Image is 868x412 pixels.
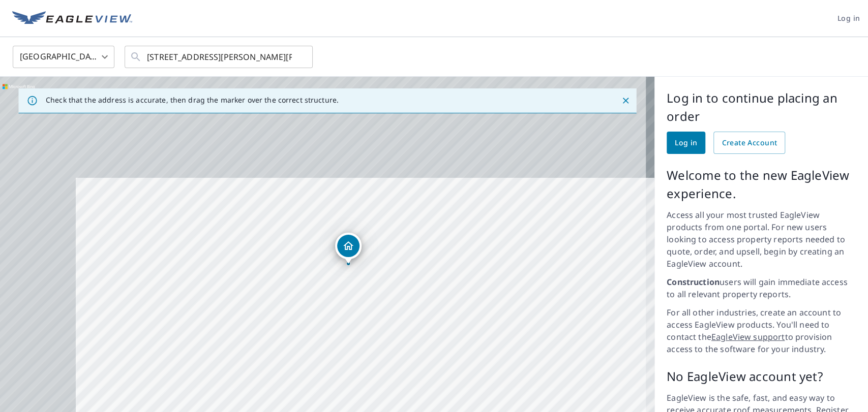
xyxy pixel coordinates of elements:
p: No EagleView account yet? [667,367,856,386]
p: Welcome to the new EagleView experience. [667,166,856,203]
a: EagleView support [711,331,785,342]
button: Close [619,94,632,107]
span: Log in [675,137,697,149]
div: [GEOGRAPHIC_DATA] [13,43,114,71]
img: EV Logo [12,11,132,26]
p: Access all your most trusted EagleView products from one portal. For new users looking to access ... [667,209,856,270]
strong: Construction [667,276,720,288]
a: Log in [667,132,705,154]
p: Check that the address is accurate, then drag the marker over the correct structure. [46,96,339,105]
p: Log in to continue placing an order [667,89,856,125]
p: users will gain immediate access to all relevant property reports. [667,276,856,300]
span: Log in [837,12,860,25]
p: For all other industries, create an account to access EagleView products. You'll need to contact ... [667,306,856,355]
div: Dropped pin, building 1, Residential property, 49 Sherman Dr Syosset, NY 11791 [335,233,362,264]
span: Create Account [722,137,777,149]
input: Search by address or latitude-longitude [147,43,292,71]
a: Create Account [713,132,785,154]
